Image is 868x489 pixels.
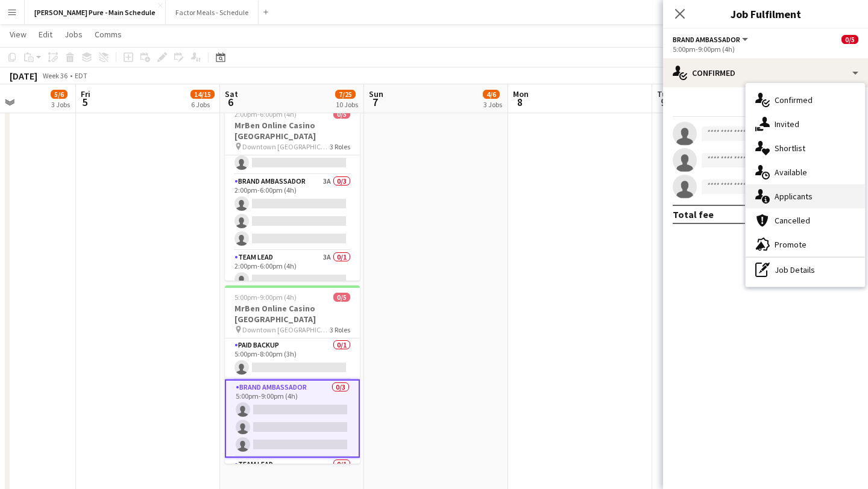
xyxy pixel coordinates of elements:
[166,1,259,24] button: Factor Meals - Schedule
[242,325,330,334] span: Downtown [GEOGRAPHIC_DATA]
[81,89,90,99] span: Fri
[513,89,529,99] span: Mon
[225,175,360,251] app-card-role: Brand Ambassador3A0/32:00pm-6:00pm (4h)
[223,95,238,109] span: 6
[225,379,360,458] app-card-role: Brand Ambassador0/35:00pm-9:00pm (4h)
[64,29,83,40] span: Jobs
[841,35,858,44] span: 0/5
[657,89,671,99] span: Tue
[673,45,858,54] div: 5:00pm-9:00pm (4h)
[51,100,70,109] div: 3 Jobs
[673,208,714,220] div: Total fee
[746,160,865,184] div: Available
[746,88,865,112] div: Confirmed
[746,136,865,160] div: Shortlist
[60,26,87,42] a: Jobs
[225,102,360,281] app-job-card: 2:00pm-6:00pm (4h)0/5MrBen Online Casino [GEOGRAPHIC_DATA] Downtown [GEOGRAPHIC_DATA]3 RolesPaid ...
[655,95,671,109] span: 9
[746,258,865,282] div: Job Details
[746,232,865,257] div: Promote
[90,26,127,42] a: Comms
[225,285,360,464] app-job-card: 5:00pm-9:00pm (4h)0/5MrBen Online Casino [GEOGRAPHIC_DATA] Downtown [GEOGRAPHIC_DATA]3 RolesPaid ...
[10,70,37,82] div: [DATE]
[746,208,865,232] div: Cancelled
[511,95,529,109] span: 8
[34,26,57,42] a: Edit
[483,90,500,99] span: 4/6
[51,90,68,99] span: 5/6
[225,338,360,379] app-card-role: Paid Backup0/15:00pm-8:00pm (3h)
[40,71,70,80] span: Week 36
[79,95,90,109] span: 5
[5,26,31,42] a: View
[75,71,87,80] div: EDT
[333,293,350,302] span: 0/5
[673,35,750,44] button: Brand Ambassador
[673,35,740,44] span: Brand Ambassador
[746,184,865,208] div: Applicants
[242,142,330,151] span: Downtown [GEOGRAPHIC_DATA]
[95,29,122,40] span: Comms
[330,325,350,334] span: 3 Roles
[663,58,868,87] div: Confirmed
[225,89,238,99] span: Sat
[190,90,215,99] span: 14/15
[234,293,297,302] span: 5:00pm-9:00pm (4h)
[335,90,356,99] span: 7/25
[330,142,350,151] span: 3 Roles
[367,95,383,109] span: 7
[333,110,350,119] span: 0/5
[483,100,502,109] div: 3 Jobs
[225,120,360,142] h3: MrBen Online Casino [GEOGRAPHIC_DATA]
[25,1,166,24] button: [PERSON_NAME] Pure - Main Schedule
[39,29,52,40] span: Edit
[225,251,360,291] app-card-role: Team Lead3A0/12:00pm-6:00pm (4h)
[191,100,214,109] div: 6 Jobs
[234,110,297,119] span: 2:00pm-6:00pm (4h)
[225,303,360,325] h3: MrBen Online Casino [GEOGRAPHIC_DATA]
[663,6,868,22] h3: Job Fulfilment
[746,112,865,136] div: Invited
[336,100,358,109] div: 10 Jobs
[369,89,383,99] span: Sun
[10,29,27,40] span: View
